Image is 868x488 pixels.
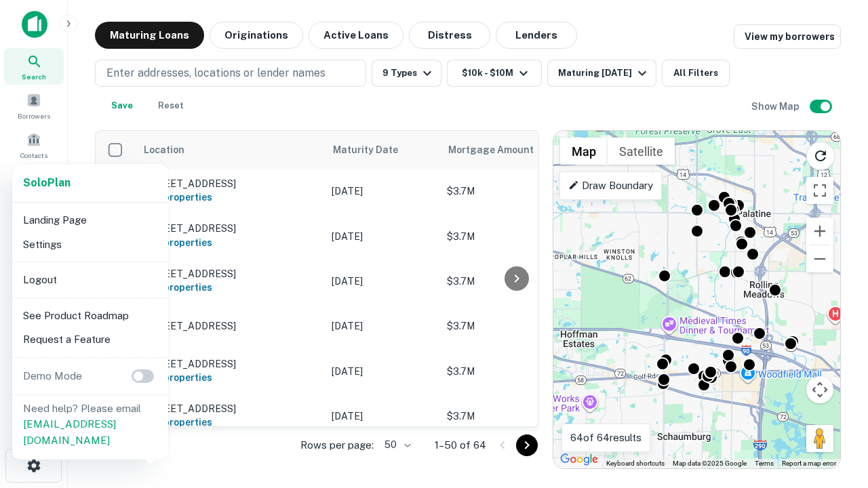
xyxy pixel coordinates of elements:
p: Need help? Please email [23,401,157,449]
li: Landing Page [18,208,163,232]
iframe: Chat Widget [800,336,868,401]
a: SoloPlan [23,175,71,191]
p: Demo Mode [18,368,87,384]
a: [EMAIL_ADDRESS][DOMAIN_NAME] [23,418,116,446]
li: Logout [18,268,163,292]
li: See Product Roadmap [18,304,163,328]
li: Request a Feature [18,327,163,352]
li: Settings [18,232,163,257]
strong: Solo Plan [23,176,71,189]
